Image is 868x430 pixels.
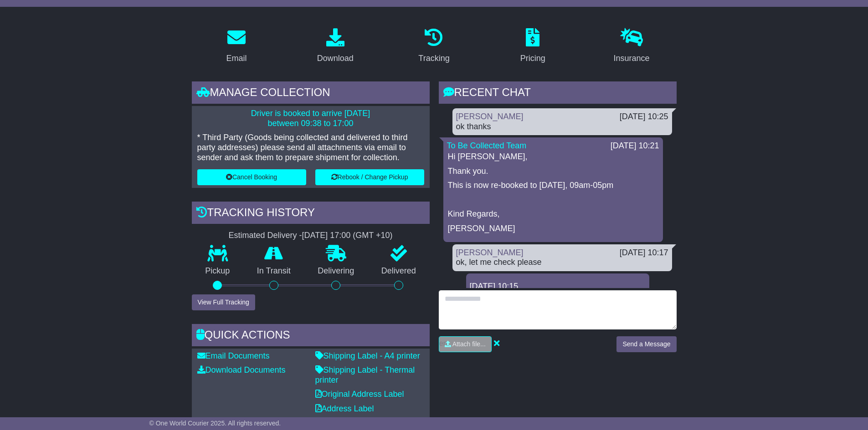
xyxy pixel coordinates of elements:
[514,25,551,68] a: Pricing
[226,52,247,65] div: Email
[470,282,646,292] div: [DATE] 10:15
[456,122,668,132] div: ok thanks
[192,202,430,226] div: Tracking history
[192,294,255,310] button: View Full Tracking
[448,209,658,219] p: Kind Regards,
[620,112,668,122] div: [DATE] 10:25
[439,81,677,106] div: RECENT CHAT
[149,420,281,427] span: © One World Courier 2025. All rights reserved.
[448,224,658,234] p: [PERSON_NAME]
[243,266,304,276] p: In Transit
[368,266,430,276] p: Delivered
[456,248,524,257] a: [PERSON_NAME]
[614,52,650,65] div: Insurance
[611,141,659,151] div: [DATE] 10:21
[447,141,527,150] a: To Be Collected Team
[315,365,415,384] a: Shipping Label - Thermal printer
[197,133,424,162] p: * Third Party (Goods being collected and delivered to third party addresses) please send all atta...
[197,351,270,360] a: Email Documents
[448,181,658,191] p: This is now re-booked to [DATE], 09am-05pm
[197,169,306,185] button: Cancel Booking
[315,390,404,399] a: Original Address Label
[197,365,286,374] a: Download Documents
[448,167,658,177] p: Thank you.
[456,258,668,268] div: ok, let me check please
[197,109,424,128] p: Driver is booked to arrive [DATE] between 09:38 to 17:00
[520,52,545,65] div: Pricing
[192,266,244,276] p: Pickup
[315,169,424,185] button: Rebook / Change Pickup
[608,25,656,68] a: Insurance
[192,324,430,349] div: Quick Actions
[192,81,430,106] div: Manage collection
[620,248,668,258] div: [DATE] 10:17
[315,351,420,360] a: Shipping Label - A4 printer
[412,25,455,68] a: Tracking
[317,52,354,65] div: Download
[448,152,658,162] p: Hi [PERSON_NAME],
[456,112,524,121] a: [PERSON_NAME]
[302,231,393,241] div: [DATE] 17:00 (GMT +10)
[418,52,449,65] div: Tracking
[220,25,252,68] a: Email
[304,266,368,276] p: Delivering
[192,231,430,241] div: Estimated Delivery -
[315,404,374,413] a: Address Label
[311,25,360,68] a: Download
[616,336,676,352] button: Send a Message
